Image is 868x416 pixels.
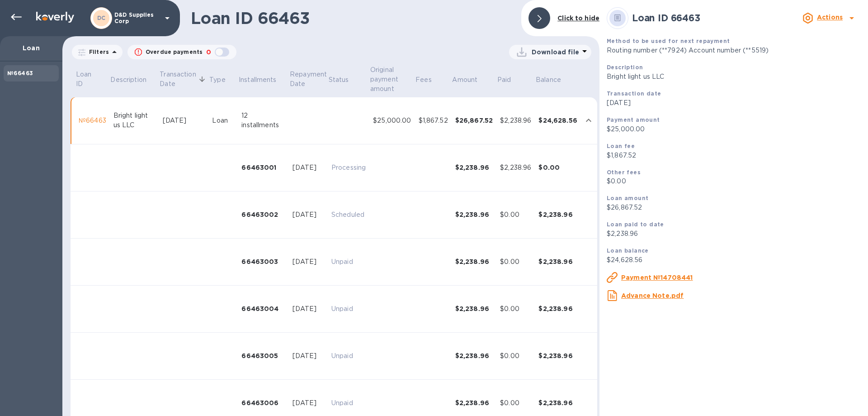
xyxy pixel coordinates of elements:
[370,65,402,94] p: Original payment amount
[607,38,730,44] b: Method to be used for next repayment
[160,70,196,89] p: Transaction Date
[607,151,861,160] p: $1,867.52
[292,257,324,267] div: [DATE]
[452,75,489,85] span: Amount
[607,177,861,186] p: $0.00
[607,247,649,254] b: Loan balance
[500,398,531,408] div: $0.00
[607,169,641,176] b: Other fees
[415,75,443,85] span: Fees
[292,351,324,361] div: [DATE]
[538,163,577,172] div: $0.00
[500,163,531,172] div: $2,238.96
[127,45,236,59] button: Overdue payments0
[455,163,493,172] div: $2,238.96
[538,304,577,313] div: $2,238.96
[497,75,511,85] p: Paid
[370,65,414,94] span: Original payment amount
[582,114,595,127] button: expand row
[607,124,861,134] p: $25,000.00
[241,210,285,219] div: 66463002
[621,274,693,281] u: Payment №14708441
[607,64,643,71] b: Description
[206,48,211,57] p: 0
[455,210,493,219] div: $2,238.96
[85,48,109,56] p: Filters
[331,163,366,172] p: Processing
[419,116,448,125] div: $1,867.52
[76,70,97,89] p: Loan ID
[290,70,327,89] p: Repayment Date
[163,116,205,125] div: [DATE]
[292,163,324,172] div: [DATE]
[415,75,432,85] p: Fees
[536,75,573,85] span: Balance
[331,398,366,408] p: Unpaid
[212,116,234,125] div: Loan
[7,43,55,53] p: Loan
[292,210,324,220] div: [DATE]
[241,304,285,313] div: 66463004
[607,203,861,212] p: $26,867.52
[113,111,156,130] div: Bright light us LLC
[331,257,366,267] p: Unpaid
[500,210,531,220] div: $0.00
[455,116,493,125] div: $26,867.52
[329,75,349,85] p: Status
[500,304,531,314] div: $0.00
[331,351,366,361] p: Unpaid
[607,195,648,201] b: Loan amount
[632,12,700,24] b: Loan ID 66463
[160,70,208,89] span: Transaction Date
[621,292,684,299] u: Advance Note.pdf
[79,116,106,125] div: №66463
[292,304,324,314] div: [DATE]
[241,163,285,172] div: 66463001
[557,14,599,22] b: Click to hide
[538,351,577,360] div: $2,238.96
[239,75,288,85] span: Installments
[241,351,285,360] div: 66463005
[607,46,861,55] p: Routing number (**7924) Account number (**5519)
[209,75,226,85] p: Type
[110,75,146,85] p: Description
[538,257,577,266] div: $2,238.96
[452,75,477,85] p: Amount
[146,48,203,56] p: Overdue payments
[532,48,579,57] p: Download file
[241,257,285,266] div: 66463003
[331,304,366,314] p: Unpaid
[76,70,109,89] span: Loan ID
[7,70,33,77] b: №66463
[538,210,577,219] div: $2,238.96
[241,111,285,130] div: 12 installments
[607,221,664,228] b: Loan paid to date
[607,90,661,97] b: Transaction date
[241,398,285,407] div: 66463006
[607,98,861,108] p: [DATE]
[607,116,660,123] b: Payment amount
[331,210,366,220] p: Scheduled
[97,14,106,21] b: DC
[607,143,635,149] b: Loan fee
[607,229,861,239] p: $2,238.96
[538,116,577,125] div: $24,628.56
[607,72,861,81] p: Bright light us LLC
[536,75,561,85] p: Balance
[455,351,493,360] div: $2,238.96
[817,14,843,21] b: Actions
[191,9,514,28] h1: Loan ID 66463
[209,75,237,85] span: Type
[607,255,861,265] p: $24,628.56
[500,351,531,361] div: $0.00
[497,75,523,85] span: Paid
[292,398,324,408] div: [DATE]
[455,257,493,266] div: $2,238.96
[538,398,577,407] div: $2,238.96
[455,304,493,313] div: $2,238.96
[114,12,160,24] p: D&D Supplies Corp
[455,398,493,407] div: $2,238.96
[239,75,277,85] p: Installments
